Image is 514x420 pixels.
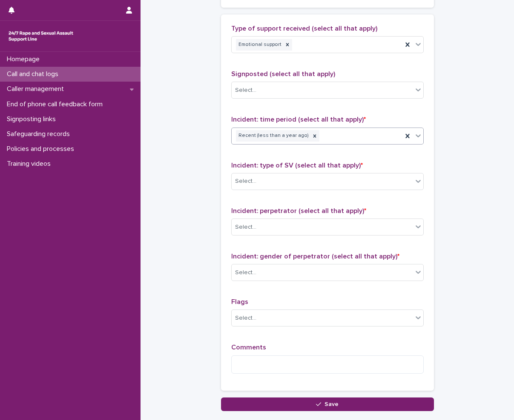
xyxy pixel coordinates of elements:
span: Incident: time period (select all that apply) [231,116,366,123]
p: Signposting links [3,115,63,123]
span: Comments [231,344,266,351]
div: Select... [235,223,256,232]
span: Flags [231,298,248,305]
p: Call and chat logs [3,70,65,78]
div: Select... [235,177,256,186]
span: Type of support received (select all that apply) [231,25,377,32]
p: Homepage [3,55,46,63]
div: Select... [235,314,256,323]
img: rhQMoQhaT3yELyF149Cw [7,28,75,45]
div: Recent (less than a year ago) [236,130,310,142]
p: Caller management [3,85,71,93]
div: Select... [235,268,256,277]
div: Select... [235,86,256,95]
span: Incident: perpetrator (select all that apply) [231,207,366,214]
p: Safeguarding records [3,130,77,138]
p: Policies and processes [3,145,81,153]
button: Save [221,397,434,411]
p: Training videos [3,160,57,168]
p: End of phone call feedback form [3,100,109,108]
span: Signposted (select all that apply) [231,71,335,77]
span: Incident: type of SV (select all that apply) [231,162,363,169]
span: Incident: gender of perpetrator (select all that apply) [231,253,399,260]
span: Save [324,401,339,407]
div: Emotional support [236,39,283,51]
